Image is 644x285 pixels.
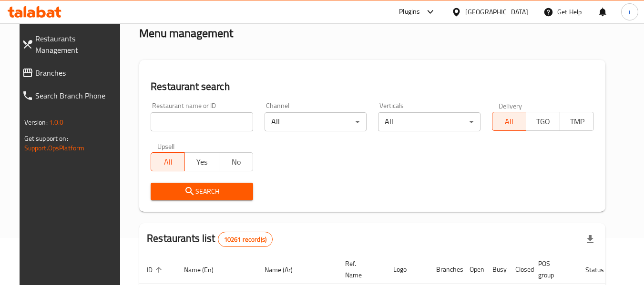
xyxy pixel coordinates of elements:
[155,155,181,169] span: All
[265,112,367,131] div: All
[526,112,560,131] button: TGO
[24,142,85,154] a: Support.OpsPlatform
[538,258,566,281] span: POS group
[14,84,127,107] a: Search Branch Phone
[219,152,253,171] button: No
[139,26,233,41] h2: Menu management
[189,155,215,169] span: Yes
[184,152,219,171] button: Yes
[223,155,249,169] span: No
[629,7,630,17] span: i
[496,115,522,128] span: All
[184,264,226,275] span: Name (En)
[24,116,48,128] span: Version:
[492,112,526,131] button: All
[386,255,429,284] th: Logo
[265,264,305,275] span: Name (Ar)
[147,264,165,275] span: ID
[14,61,127,84] a: Branches
[157,143,175,149] label: Upsell
[14,27,127,61] a: Restaurants Management
[35,67,120,79] span: Branches
[585,264,616,275] span: Status
[49,116,64,128] span: 1.0.0
[147,231,273,247] h2: Restaurants list
[530,115,556,128] span: TGO
[508,255,531,284] th: Closed
[218,232,273,247] div: Total records count
[35,90,120,101] span: Search Branch Phone
[151,79,594,94] h2: Restaurant search
[151,112,253,131] input: Search for restaurant name or ID..
[158,186,245,197] span: Search
[24,132,68,145] span: Get support on:
[345,258,374,281] span: Ref. Name
[429,255,462,284] th: Branches
[378,112,480,131] div: All
[564,115,590,128] span: TMP
[218,235,272,244] span: 10261 record(s)
[35,33,120,56] span: Restaurants Management
[399,6,420,18] div: Plugins
[462,255,485,284] th: Open
[151,152,185,171] button: All
[151,183,253,200] button: Search
[579,228,602,251] div: Export file
[499,102,522,109] label: Delivery
[485,255,508,284] th: Busy
[465,7,528,17] div: [GEOGRAPHIC_DATA]
[560,112,594,131] button: TMP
